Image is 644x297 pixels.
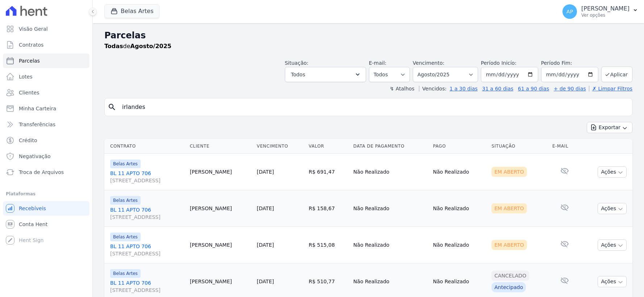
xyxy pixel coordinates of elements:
th: Contrato [104,139,187,154]
span: Belas Artes [110,269,141,278]
th: Valor [306,139,350,154]
a: Lotes [3,69,90,84]
a: [DATE] [257,242,274,248]
span: Transferências [19,121,55,128]
td: Não Realizado [350,227,430,263]
a: Contratos [3,38,90,52]
a: Troca de Arquivos [3,165,90,179]
span: Clientes [19,89,39,96]
span: Conta Hent [19,221,47,228]
a: ✗ Limpar Filtros [589,86,632,92]
a: Crédito [3,133,90,148]
span: AP [566,9,573,14]
label: Período Fim: [541,59,598,67]
span: Belas Artes [110,160,141,168]
a: + de 90 dias [554,86,586,92]
strong: Agosto/2025 [130,43,171,50]
i: search [108,103,116,111]
span: Minha Carteira [19,105,56,112]
a: [DATE] [257,169,274,175]
td: [PERSON_NAME] [187,190,254,227]
span: Visão Geral [19,25,48,33]
button: Ações [598,166,627,178]
div: Plataformas [6,190,87,198]
th: Data de Pagamento [350,139,430,154]
th: Vencimento [254,139,306,154]
div: Em Aberto [491,167,527,177]
div: Em Aberto [491,240,527,250]
div: Em Aberto [491,203,527,213]
span: [STREET_ADDRESS] [110,213,184,221]
td: [PERSON_NAME] [187,154,254,190]
a: Transferências [3,117,90,132]
input: Buscar por nome do lote ou do cliente [118,100,629,114]
a: Conta Hent [3,217,90,232]
td: Não Realizado [430,227,489,263]
td: R$ 691,47 [306,154,350,190]
button: Aplicar [601,67,632,82]
a: Recebíveis [3,201,90,216]
button: Ações [598,203,627,214]
span: Belas Artes [110,196,141,205]
td: Não Realizado [350,154,430,190]
h2: Parcelas [104,29,632,42]
button: Todos [285,67,366,82]
p: Ver opções [581,12,630,18]
a: 61 a 90 dias [518,86,549,92]
th: E-mail [549,139,580,154]
td: Não Realizado [430,154,489,190]
a: 1 a 30 dias [450,86,478,92]
label: Período Inicío: [481,60,516,66]
label: Vencimento: [413,60,444,66]
label: Situação: [285,60,308,66]
span: Troca de Arquivos [19,169,64,176]
th: Situação [489,139,549,154]
a: Clientes [3,85,90,100]
span: Contratos [19,41,43,48]
span: [STREET_ADDRESS] [110,287,184,294]
a: Parcelas [3,54,90,68]
span: Parcelas [19,57,40,64]
span: Crédito [19,137,37,144]
strong: Todas [104,43,123,50]
td: [PERSON_NAME] [187,227,254,263]
th: Pago [430,139,489,154]
a: BL 11 APTO 706[STREET_ADDRESS] [110,206,184,221]
span: Negativação [19,153,51,160]
button: Ações [598,239,627,251]
a: BL 11 APTO 706[STREET_ADDRESS] [110,170,184,184]
label: E-mail: [369,60,387,66]
span: Lotes [19,73,33,80]
p: [PERSON_NAME] [581,5,630,12]
span: [STREET_ADDRESS] [110,177,184,184]
span: Recebíveis [19,205,46,212]
a: [DATE] [257,205,274,211]
td: Não Realizado [350,190,430,227]
td: R$ 158,67 [306,190,350,227]
div: Cancelado [491,271,529,281]
label: Vencidos: [419,86,446,92]
span: Todos [291,70,305,79]
th: Cliente [187,139,254,154]
a: Negativação [3,149,90,164]
a: BL 11 APTO 706[STREET_ADDRESS] [110,279,184,294]
td: Não Realizado [430,190,489,227]
button: Belas Artes [104,4,159,18]
button: AP [PERSON_NAME] Ver opções [557,1,644,22]
td: R$ 515,08 [306,227,350,263]
label: ↯ Atalhos [390,86,414,92]
a: [DATE] [257,279,274,284]
a: Visão Geral [3,22,90,36]
a: Minha Carteira [3,101,90,116]
span: [STREET_ADDRESS] [110,250,184,257]
button: Ações [598,276,627,287]
div: Antecipado [491,282,526,292]
a: 31 a 60 dias [482,86,513,92]
button: Exportar [587,122,632,133]
p: de [104,42,171,51]
a: BL 11 APTO 706[STREET_ADDRESS] [110,243,184,257]
span: Belas Artes [110,233,141,241]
